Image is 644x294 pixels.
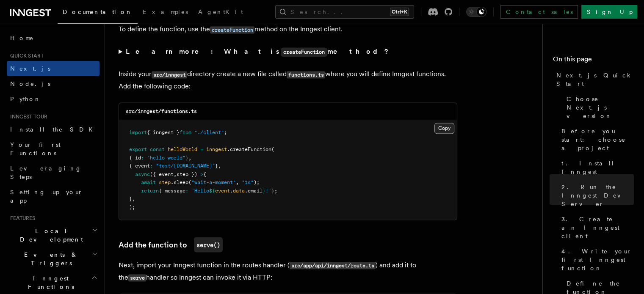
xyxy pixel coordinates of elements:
span: from [180,129,191,135]
button: Search...Ctrl+K [275,5,414,19]
span: ${ [209,187,215,193]
code: serve() [194,237,223,252]
span: } [185,154,188,160]
span: ); [254,179,260,185]
a: Contact sales [500,5,578,19]
span: export [129,146,147,152]
span: .createFunction [227,146,271,152]
h4: On this page [553,54,634,68]
span: { event [129,162,150,168]
span: , [174,171,177,177]
a: Examples [138,3,193,23]
span: } [215,162,218,168]
span: Before you start: choose a project [561,127,634,152]
code: src/inngest/functions.ts [126,108,197,114]
a: 1. Install Inngest [558,156,634,179]
strong: Learn more: What is method? [126,47,390,55]
span: return [141,187,159,193]
a: createFunction [210,25,254,33]
a: Home [7,30,100,46]
span: "test/[DOMAIN_NAME]" [156,162,215,168]
span: Inngest Functions [7,274,91,291]
a: Add the function toserve() [119,237,223,252]
span: : [150,162,153,168]
code: createFunction [281,47,327,57]
span: Choose Next.js version [567,95,634,120]
kbd: Ctrl+K [390,8,409,16]
span: "1s" [242,179,254,185]
a: Choose Next.js version [563,91,634,124]
span: }; [271,187,277,193]
span: async [135,171,150,177]
span: Documentation [63,8,133,15]
span: AgentKit [198,8,243,15]
span: : [185,187,188,193]
span: { [203,171,206,177]
span: 2. Run the Inngest Dev Server [561,183,634,208]
span: { inngest } [147,129,180,135]
span: const [150,146,165,152]
span: ); [129,204,135,210]
span: Home [10,34,34,42]
span: 1. Install Inngest [561,159,634,176]
a: AgentKit [193,3,248,23]
span: Install the SDK [10,126,98,133]
span: { id [129,154,141,160]
a: 4. Write your first Inngest function [558,244,634,276]
span: Leveraging Steps [10,165,82,180]
span: Examples [143,8,188,15]
span: !` [265,187,271,193]
span: Events & Triggers [7,250,92,267]
button: Toggle dark mode [466,7,486,17]
span: await [141,179,156,185]
span: Your first Functions [10,141,61,157]
button: Local Development [7,223,100,247]
code: functions.ts [287,71,325,78]
code: src/inngest [152,71,187,78]
a: Next.js [7,61,100,76]
code: createFunction [210,26,254,33]
span: Next.js Quick Start [556,71,634,88]
span: ( [271,146,274,152]
span: , [236,179,239,185]
span: , [132,195,135,201]
a: Next.js Quick Start [553,68,634,91]
span: } [263,187,265,193]
span: inngest [206,146,227,152]
span: , [218,162,221,168]
span: } [129,195,132,201]
span: Quick start [7,52,44,59]
a: 3. Create an Inngest client [558,212,634,244]
span: Features [7,215,35,222]
summary: Learn more: What iscreateFunctionmethod? [119,46,457,58]
span: Inngest tour [7,113,47,120]
span: step [159,179,171,185]
span: 3. Create an Inngest client [561,215,634,240]
a: Leveraging Steps [7,161,100,184]
a: Documentation [58,3,138,24]
span: = [200,146,203,152]
p: To define the function, use the method on the Inngest client. [119,23,457,36]
button: Copy [434,123,454,134]
span: .email [245,187,263,193]
a: Sign Up [581,5,637,19]
span: "./client" [194,129,224,135]
span: Python [10,96,41,102]
a: Python [7,91,100,107]
span: data [233,187,245,193]
button: Events & Triggers [7,247,100,271]
span: => [197,171,203,177]
span: ({ event [150,171,174,177]
span: Node.js [10,80,50,87]
span: ( [188,179,191,185]
a: Node.js [7,76,100,91]
span: helloWorld [168,146,197,152]
span: step }) [177,171,197,177]
a: Install the SDK [7,122,100,137]
span: event [215,187,230,193]
span: , [188,154,191,160]
span: . [230,187,233,193]
span: `Hello [191,187,209,193]
a: Your first Functions [7,137,100,161]
span: { message [159,187,185,193]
